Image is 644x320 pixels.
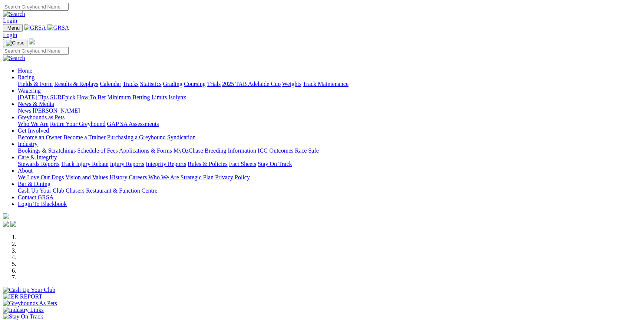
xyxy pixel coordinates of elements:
a: Results & Replays [54,81,98,87]
a: SUREpick [50,94,75,100]
a: Fields & Form [18,81,53,87]
a: Tracks [123,81,139,87]
a: Schedule of Fees [77,147,118,154]
div: News & Media [18,107,641,114]
a: Breeding Information [205,147,256,154]
a: Login [3,32,17,38]
img: logo-grsa-white.png [29,39,35,44]
a: [PERSON_NAME] [33,107,80,114]
img: Stay On Track [3,313,43,320]
div: Greyhounds as Pets [18,121,641,127]
div: Get Involved [18,134,641,141]
a: [DATE] Tips [18,94,49,100]
a: Login To Blackbook [18,201,67,207]
button: Toggle navigation [3,24,23,32]
a: News [18,107,31,114]
button: Toggle navigation [3,39,27,47]
a: Chasers Restaurant & Function Centre [66,187,157,194]
img: Close [6,40,24,46]
a: 2025 TAB Adelaide Cup [222,81,281,87]
a: Rules & Policies [188,161,228,167]
span: Menu [7,25,20,31]
a: Calendar [100,81,121,87]
a: Bar & Dining [18,181,50,187]
div: Wagering [18,94,641,101]
a: Get Involved [18,127,49,134]
a: Wagering [18,87,41,94]
a: We Love Our Dogs [18,174,64,180]
a: Syndication [167,134,195,140]
a: Home [18,67,32,74]
div: Care & Integrity [18,161,641,167]
a: Minimum Betting Limits [107,94,167,100]
a: Track Maintenance [303,81,349,87]
img: IER REPORT [3,293,42,300]
div: Bar & Dining [18,187,641,194]
img: Greyhounds As Pets [3,300,57,307]
a: Become a Trainer [63,134,106,140]
a: News & Media [18,101,54,107]
a: Become an Owner [18,134,62,140]
a: Applications & Forms [119,147,172,154]
a: Racing [18,74,34,80]
a: Stewards Reports [18,161,59,167]
a: Trials [207,81,221,87]
img: Industry Links [3,307,44,313]
a: Injury Reports [110,161,144,167]
a: ICG Outcomes [258,147,293,154]
a: Track Injury Rebate [61,161,108,167]
a: Grading [163,81,182,87]
a: Strategic Plan [181,174,214,180]
a: Retire Your Greyhound [50,121,106,127]
div: Racing [18,81,641,87]
img: Cash Up Your Club [3,287,55,293]
a: Statistics [140,81,162,87]
a: Bookings & Scratchings [18,147,76,154]
a: Care & Integrity [18,154,57,160]
a: Industry [18,141,37,147]
a: How To Bet [77,94,106,100]
input: Search [3,3,69,11]
a: Integrity Reports [146,161,186,167]
img: Search [3,55,25,61]
a: Cash Up Your Club [18,187,64,194]
a: GAP SA Assessments [107,121,159,127]
a: MyOzChase [174,147,203,154]
a: Login [3,17,17,24]
a: History [109,174,127,180]
a: About [18,167,33,174]
a: Coursing [184,81,206,87]
a: Vision and Values [65,174,108,180]
img: twitter.svg [10,221,16,227]
div: Industry [18,147,641,154]
a: Privacy Policy [215,174,250,180]
img: GRSA [47,24,69,31]
img: logo-grsa-white.png [3,213,9,219]
a: Contact GRSA [18,194,53,200]
a: Race Safe [295,147,318,154]
a: Fact Sheets [229,161,256,167]
img: GRSA [24,24,46,31]
a: Weights [282,81,301,87]
input: Search [3,47,69,55]
a: Greyhounds as Pets [18,114,65,120]
a: Purchasing a Greyhound [107,134,166,140]
a: Who We Are [148,174,179,180]
a: Isolynx [168,94,186,100]
img: Search [3,11,25,17]
a: Who We Are [18,121,49,127]
a: Careers [129,174,147,180]
img: facebook.svg [3,221,9,227]
a: Stay On Track [258,161,292,167]
div: About [18,174,641,181]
